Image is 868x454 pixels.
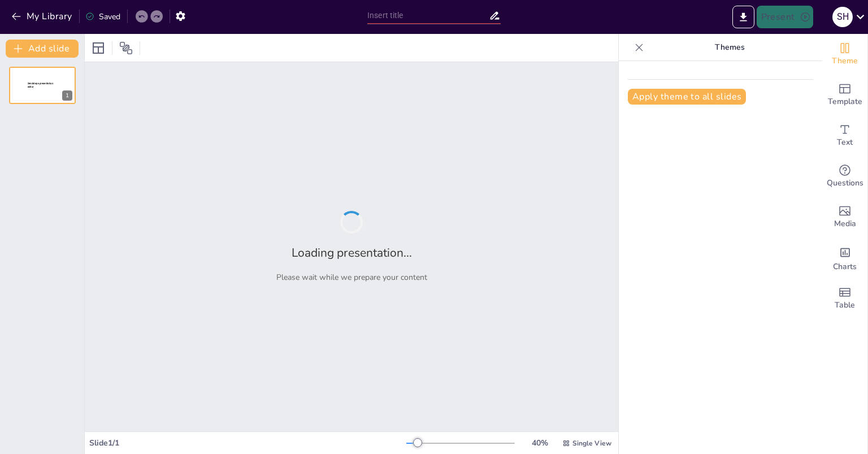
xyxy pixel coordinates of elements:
[85,11,120,22] div: Saved
[8,7,77,25] button: My Library
[834,218,856,230] span: Media
[367,7,489,24] input: Insert title
[828,96,862,108] span: Template
[526,438,553,448] div: 40 %
[837,136,853,149] span: Text
[822,115,867,156] div: Add text boxes
[822,156,867,197] div: Get real-time input from your audience
[9,67,76,104] div: 1
[822,278,867,319] div: Add a table
[833,261,857,273] span: Charts
[292,245,412,261] h2: Loading presentation...
[62,90,72,101] div: 1
[648,34,811,61] p: Themes
[822,197,867,237] div: Add images, graphics, shapes or video
[28,82,53,88] span: Sendsteps presentation editor
[822,75,867,115] div: Add ready made slides
[822,237,867,278] div: Add charts and graphs
[732,6,754,28] button: Export to PowerPoint
[832,7,853,27] div: S H
[276,272,427,283] p: Please wait while we prepare your content
[89,438,406,448] div: Slide 1 / 1
[628,89,746,105] button: Apply theme to all slides
[832,55,858,67] span: Theme
[832,6,853,28] button: S H
[822,34,867,75] div: Change the overall theme
[89,39,107,57] div: Layout
[6,40,79,58] button: Add slide
[827,177,863,189] span: Questions
[119,41,133,55] span: Position
[757,6,813,28] button: Present
[835,299,855,312] span: Table
[572,439,611,448] span: Single View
